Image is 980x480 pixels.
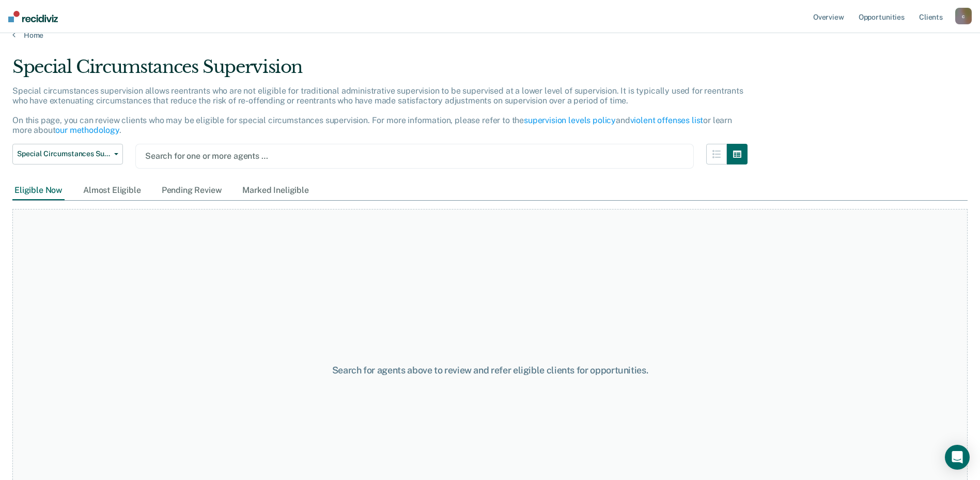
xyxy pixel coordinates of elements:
[630,115,704,125] a: violent offenses list
[945,445,970,470] div: Open Intercom Messenger
[12,181,65,200] div: Eligible Now
[12,144,123,164] button: Special Circumstances Supervision
[55,125,119,135] a: our methodology
[240,181,310,200] div: Marked Ineligible
[252,365,729,376] div: Search for agents above to review and refer eligible clients for opportunities.
[12,56,748,86] div: Special Circumstances Supervision
[524,115,616,125] a: supervision levels policy
[81,181,143,200] div: Almost Eligible
[160,181,224,200] div: Pending Review
[955,8,972,24] button: c
[17,149,110,158] span: Special Circumstances Supervision
[12,86,743,136] p: Special circumstances supervision allows reentrants who are not eligible for traditional administ...
[8,11,58,22] img: Recidiviz
[12,31,968,40] a: Home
